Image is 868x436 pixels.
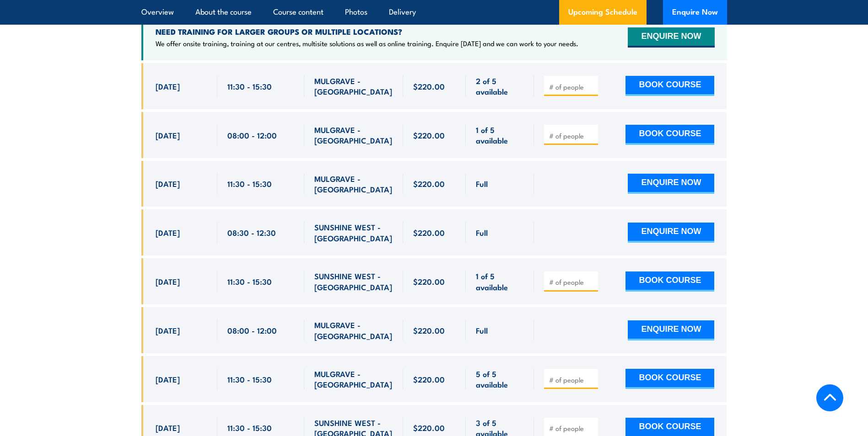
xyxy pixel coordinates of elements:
span: $220.00 [413,130,445,140]
span: 08:00 - 12:00 [227,130,277,140]
span: MULGRAVE - [GEOGRAPHIC_DATA] [314,75,393,97]
span: 08:00 - 12:00 [227,325,277,335]
span: [DATE] [156,178,180,189]
span: 11:30 - 15:30 [227,178,272,189]
p: We offer onsite training, training at our centres, multisite solutions as well as online training... [156,39,578,48]
span: [DATE] [156,276,180,287]
span: $220.00 [413,276,445,287]
span: 1 of 5 available [476,124,524,146]
span: $220.00 [413,81,445,91]
span: Full [476,325,488,335]
span: 11:30 - 15:30 [227,81,272,91]
span: [DATE] [156,227,180,238]
span: $220.00 [413,227,445,238]
button: ENQUIRE NOW [628,320,714,340]
input: # of people [549,131,595,140]
button: BOOK COURSE [625,369,714,389]
button: BOOK COURSE [625,125,714,145]
span: 08:30 - 12:30 [227,227,276,238]
span: MULGRAVE - [GEOGRAPHIC_DATA] [314,368,393,390]
input: # of people [549,375,595,384]
input: # of people [549,424,595,433]
button: ENQUIRE NOW [628,174,714,194]
span: MULGRAVE - [GEOGRAPHIC_DATA] [314,124,393,146]
span: 11:30 - 15:30 [227,374,272,384]
button: BOOK COURSE [625,76,714,96]
input: # of people [549,82,595,91]
span: [DATE] [156,130,180,140]
span: $220.00 [413,374,445,384]
span: 1 of 5 available [476,271,524,292]
button: ENQUIRE NOW [628,27,714,48]
button: BOOK COURSE [625,271,714,292]
span: $220.00 [413,422,445,433]
span: [DATE] [156,374,180,384]
span: 11:30 - 15:30 [227,422,272,433]
span: MULGRAVE - [GEOGRAPHIC_DATA] [314,319,393,341]
span: MULGRAVE - [GEOGRAPHIC_DATA] [314,173,393,195]
span: $220.00 [413,325,445,335]
span: [DATE] [156,325,180,335]
span: 11:30 - 15:30 [227,276,272,287]
input: # of people [549,277,595,287]
span: Full [476,178,488,189]
span: [DATE] [156,81,180,91]
span: $220.00 [413,178,445,189]
span: SUNSHINE WEST - [GEOGRAPHIC_DATA] [314,222,393,243]
span: SUNSHINE WEST - [GEOGRAPHIC_DATA] [314,271,393,292]
h4: NEED TRAINING FOR LARGER GROUPS OR MULTIPLE LOCATIONS? [156,27,578,37]
span: Full [476,227,488,238]
button: ENQUIRE NOW [628,223,714,243]
span: 2 of 5 available [476,75,524,97]
span: 5 of 5 available [476,368,524,390]
span: [DATE] [156,422,180,433]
